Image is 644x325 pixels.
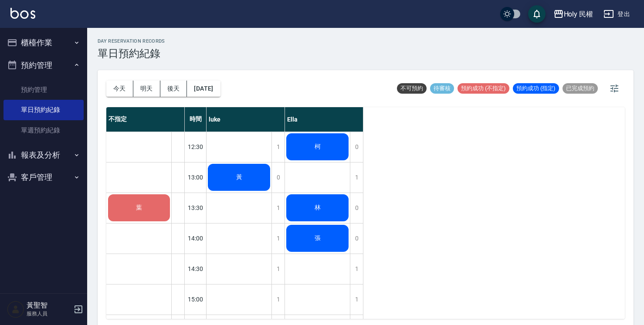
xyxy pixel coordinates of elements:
button: 今天 [106,81,133,97]
div: 不指定 [106,107,185,132]
a: 單週預約紀錄 [3,120,84,140]
div: 1 [271,132,285,162]
span: 不可預約 [397,85,427,92]
div: Holy 民權 [564,9,593,20]
a: 預約管理 [3,80,84,100]
button: 登出 [600,6,634,22]
div: 12:30 [185,132,207,162]
div: 14:30 [185,254,207,284]
div: 15:00 [185,284,207,315]
span: 已完成預約 [563,85,598,92]
span: 預約成功 (不指定) [458,85,509,92]
span: 葉 [134,204,144,212]
div: 0 [271,162,285,193]
h2: day Reservation records [98,38,165,44]
div: 0 [350,223,363,254]
div: 1 [350,162,363,193]
div: Ella [285,107,363,132]
div: 13:00 [185,162,207,193]
button: 報表及分析 [3,144,84,166]
div: 1 [350,284,363,315]
span: 待審核 [430,85,454,92]
span: 柯 [313,143,322,151]
div: 14:00 [185,223,207,254]
div: 1 [271,193,285,223]
button: [DATE] [187,81,220,97]
a: 單日預約紀錄 [3,100,84,120]
button: 櫃檯作業 [3,31,84,54]
img: Person [7,301,24,318]
div: 1 [271,284,285,315]
button: 明天 [133,81,160,97]
span: 黃 [234,173,244,181]
div: 1 [271,254,285,284]
button: 預約管理 [3,54,84,77]
span: 預約成功 (指定) [513,85,559,92]
div: luke [207,107,285,132]
button: 後天 [160,81,187,97]
div: 1 [271,223,285,254]
span: 林 [313,204,322,212]
div: 時間 [185,107,207,132]
button: 客戶管理 [3,166,84,189]
span: 張 [313,234,322,242]
img: Logo [10,8,35,19]
p: 服務人員 [27,310,71,318]
div: 0 [350,193,363,223]
button: Holy 民權 [550,5,597,23]
div: 13:30 [185,193,207,223]
h5: 黃聖智 [27,301,71,310]
button: save [528,5,546,23]
h3: 單日預約紀錄 [98,47,165,60]
div: 0 [350,132,363,162]
div: 1 [350,254,363,284]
